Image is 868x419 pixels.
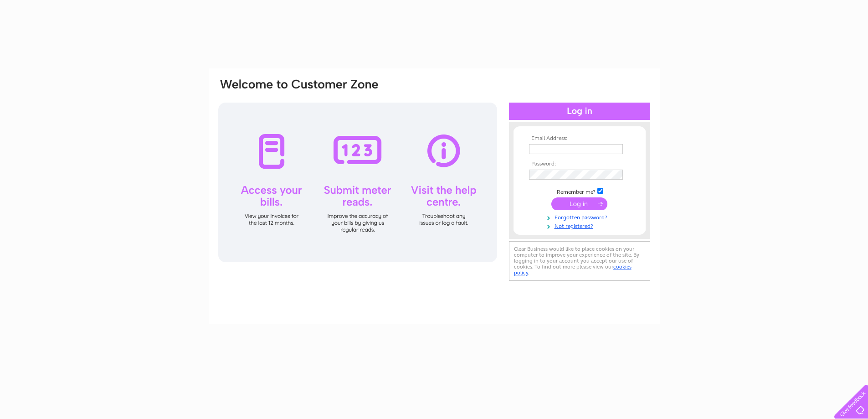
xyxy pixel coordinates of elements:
[529,221,632,230] a: Not registered?
[527,186,632,196] td: Remember me?
[509,241,650,281] div: Clear Business would like to place cookies on your computer to improve your experience of the sit...
[514,264,632,276] a: cookies policy
[529,212,632,221] a: Forgotten password?
[551,197,607,210] input: Submit
[527,135,632,142] th: Email Address:
[527,161,632,167] th: Password:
